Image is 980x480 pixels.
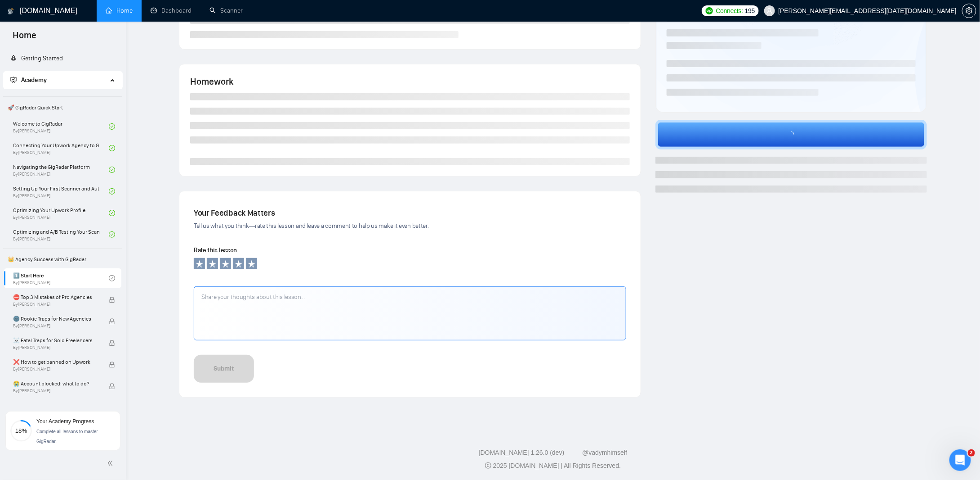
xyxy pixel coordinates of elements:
[4,99,121,117] span: 🚀 GigRadar Quick Start
[10,76,47,84] span: Academy
[107,459,116,468] span: double-left
[214,364,234,374] div: Submit
[13,268,109,288] a: 1️⃣ Start HereBy[PERSON_NAME]
[13,293,99,302] span: ⛔ Top 3 Mistakes of Pro Agencies
[13,160,109,180] a: Navigating the GigRadar PlatformBy[PERSON_NAME]
[21,76,47,84] span: Academy
[962,7,976,14] span: setting
[209,7,243,14] a: searchScanner
[13,367,99,372] span: By [PERSON_NAME]
[13,181,109,201] a: Setting Up Your First Scanner and Auto-BidderBy[PERSON_NAME]
[784,131,798,138] span: loading
[13,302,99,307] span: By [PERSON_NAME]
[36,429,98,444] span: Complete all lessons to master GigRadar.
[949,449,971,471] iframe: Intercom live chat
[13,379,99,388] span: 😭 Account blocked: what to do?
[716,6,743,16] span: Connects:
[655,120,927,149] button: loading
[13,203,109,223] a: Optimizing Your Upwork ProfileBy[PERSON_NAME]
[109,123,115,130] span: check-circle
[10,54,63,62] a: rocketGetting Started
[109,231,115,238] span: check-circle
[13,323,99,329] span: By [PERSON_NAME]
[13,138,109,158] a: Connecting Your Upwork Agency to GigRadarBy[PERSON_NAME]
[13,314,99,323] span: 🌚 Rookie Traps for New Agencies
[194,355,254,383] button: Submit
[106,7,133,14] a: homeHome
[109,362,115,368] span: lock
[10,77,17,83] span: fund-projection-screen
[194,208,275,218] span: Your Feedback Matters
[968,449,975,457] span: 2
[109,167,115,173] span: check-circle
[109,297,115,303] span: lock
[13,401,99,410] span: 🔓 Unblocked cases: review
[109,275,115,281] span: check-circle
[190,75,630,88] h4: Homework
[745,6,755,16] span: 195
[13,358,99,367] span: ❌ How to get banned on Upwork
[479,449,565,456] a: [DOMAIN_NAME] 1.26.0 (dev)
[13,345,99,350] span: By [PERSON_NAME]
[13,225,109,245] a: Optimizing and A/B Testing Your Scanner for Better ResultsBy[PERSON_NAME]
[109,188,115,195] span: check-circle
[962,4,976,18] button: setting
[133,461,973,471] div: 2025 [DOMAIN_NAME] | All Rights Reserved.
[194,222,429,230] span: Tell us what you think—rate this lesson and leave a comment to help us make it even better.
[5,29,44,48] span: Home
[766,8,773,14] span: user
[109,210,115,216] span: check-circle
[582,449,627,456] a: @vadymhimself
[109,318,115,325] span: lock
[109,340,115,346] span: lock
[109,383,115,389] span: lock
[109,145,115,151] span: check-circle
[151,7,192,14] a: dashboardDashboard
[3,50,122,68] li: Getting Started
[706,7,713,14] img: upwork-logo.png
[194,246,237,254] span: Rate this lesson
[962,7,976,14] a: setting
[4,250,121,268] span: 👑 Agency Success with GigRadar
[8,4,14,18] img: logo
[485,462,491,469] span: copyright
[36,418,94,425] span: Your Academy Progress
[10,428,32,434] span: 18%
[13,336,99,345] span: ☠️ Fatal Traps for Solo Freelancers
[13,117,109,136] a: Welcome to GigRadarBy[PERSON_NAME]
[13,388,99,394] span: By [PERSON_NAME]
